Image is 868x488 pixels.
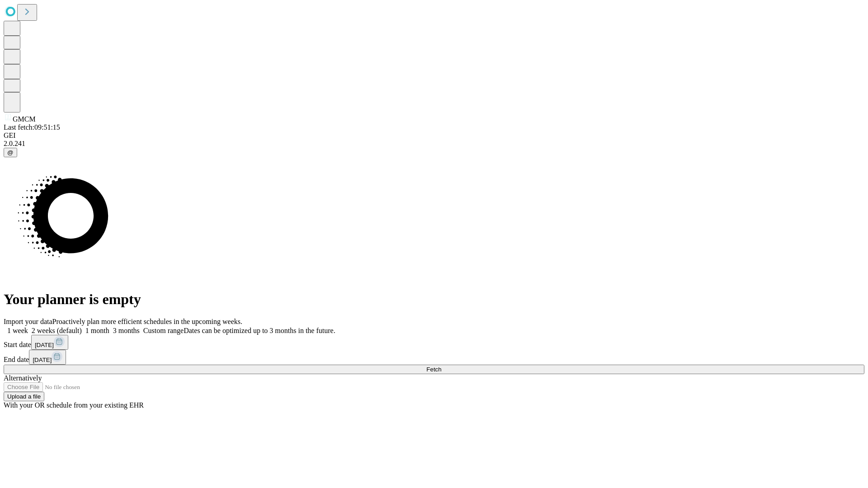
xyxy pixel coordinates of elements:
[4,335,864,350] div: Start date
[113,327,140,334] span: 3 months
[32,327,82,334] span: 2 weeks (default)
[35,342,54,348] span: [DATE]
[4,374,42,382] span: Alternatively
[4,401,144,409] span: With your OR schedule from your existing EHR
[29,350,66,365] button: [DATE]
[7,149,14,156] span: @
[426,366,441,373] span: Fetch
[4,318,52,325] span: Import your data
[4,140,864,148] div: 2.0.241
[4,123,60,131] span: Last fetch: 09:51:15
[4,365,864,374] button: Fetch
[52,318,242,325] span: Proactively plan more efficient schedules in the upcoming weeks.
[143,327,184,334] span: Custom range
[33,357,52,363] span: [DATE]
[4,131,864,140] div: GEI
[7,327,28,334] span: 1 week
[4,392,44,401] button: Upload a file
[184,327,335,334] span: Dates can be optimized up to 3 months in the future.
[13,115,36,123] span: GMCM
[31,335,68,350] button: [DATE]
[4,291,864,308] h1: Your planner is empty
[4,350,864,365] div: End date
[85,327,109,334] span: 1 month
[4,148,17,157] button: @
